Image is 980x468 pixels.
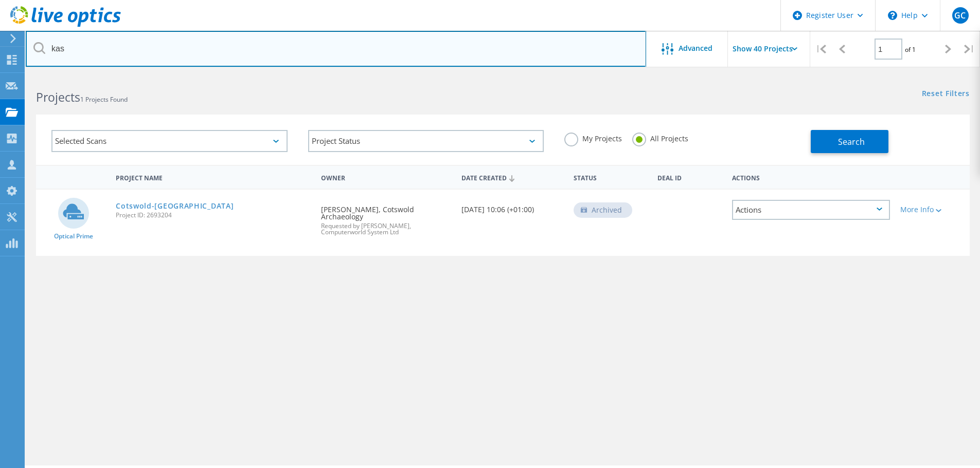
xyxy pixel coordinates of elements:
[838,136,865,147] span: Search
[811,130,888,153] button: Search
[111,167,316,186] div: Project Name
[568,167,652,186] div: Status
[652,167,727,186] div: Deal Id
[456,167,568,187] div: Date Created
[26,31,646,67] input: Search projects by name, owner, ID, company, etc
[954,11,966,20] span: GC
[888,11,897,20] svg: \n
[316,167,456,186] div: Owner
[727,167,895,186] div: Actions
[905,45,916,54] span: of 1
[54,233,93,239] span: Optical Prime
[900,206,965,213] div: More Info
[732,200,890,220] div: Actions
[959,31,980,67] div: |
[922,90,970,99] a: Reset Filters
[308,130,544,152] div: Project Status
[574,202,632,218] div: Archived
[51,130,288,152] div: Selected Scans
[456,190,568,223] div: [DATE] 10:06 (+01:00)
[10,22,121,29] a: Live Optics Dashboard
[116,212,311,218] span: Project ID: 2693204
[321,223,451,235] span: Requested by [PERSON_NAME], Computerworld System Ltd
[80,95,128,104] span: 1 Projects Found
[316,190,456,246] div: [PERSON_NAME], Cotswold Archaeology
[116,202,234,210] a: Cotswold-[GEOGRAPHIC_DATA]
[810,31,831,67] div: |
[632,133,688,142] label: All Projects
[564,133,622,142] label: My Projects
[679,45,712,52] span: Advanced
[36,89,80,105] b: Projects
